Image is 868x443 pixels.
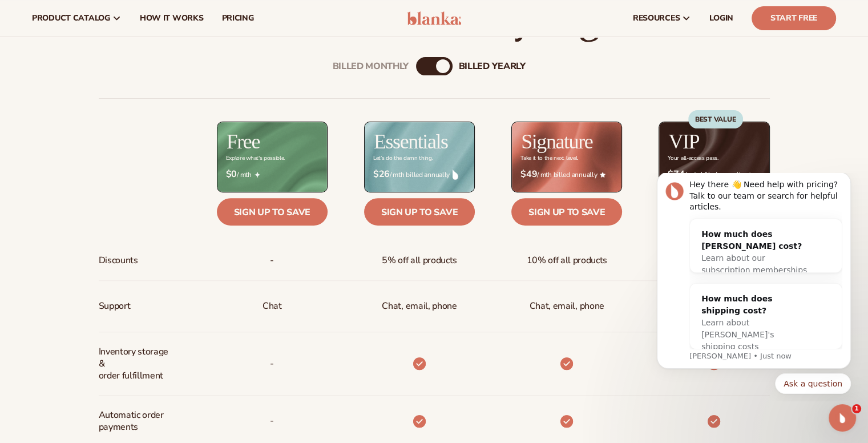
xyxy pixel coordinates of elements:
div: How much does [PERSON_NAME] cost? [62,55,168,79]
h2: Essentials [374,131,448,152]
img: free_bg.png [217,122,327,191]
button: Quick reply: Ask a question [135,200,211,221]
span: Support [99,296,131,317]
span: / mth billed annually [668,169,760,180]
div: How much does shipping cost? [62,120,168,144]
a: Start Free [752,6,836,30]
iframe: Intercom notifications message [640,173,868,401]
a: Sign up to save [511,198,622,225]
iframe: Intercom live chat [829,404,856,432]
span: resources [633,14,680,23]
span: LOGIN [709,14,733,23]
div: How much does shipping cost?Learn about [PERSON_NAME]'s shipping costs [50,111,179,189]
h2: Solutions for every stage [32,1,836,39]
div: Billed Monthly [333,61,409,72]
span: 5% off all products [382,250,457,271]
img: Crown_2d87c031-1b5a-4345-8312-a4356ddcde98.png [747,172,753,178]
span: 1 [852,404,861,413]
img: Star_6.png [600,172,605,177]
p: Chat [263,296,282,317]
strong: $0 [226,169,237,180]
div: BEST VALUE [688,110,743,128]
div: Your all-access pass. [668,155,718,162]
strong: $26 [373,169,390,180]
span: / mth [226,169,318,180]
strong: $74 [668,169,684,180]
strong: $49 [520,169,537,180]
h2: VIP [668,131,699,152]
div: Explore what's possible. [226,155,285,162]
span: - [270,410,274,432]
div: Let’s do the damn thing. [373,155,433,162]
span: 10% off all products [526,250,607,271]
div: Quick reply options [17,200,211,221]
span: Learn about [PERSON_NAME]'s shipping costs [62,145,134,178]
img: Free_Icon_bb6e7c7e-73f8-44bd-8ed0-223ea0fc522e.png [255,172,260,178]
span: pricing [221,14,253,23]
img: drop.png [453,170,458,180]
div: How much does [PERSON_NAME] cost?Learn about our subscription memberships [50,46,179,112]
span: Discounts [99,250,138,271]
span: Automatic order payments [99,405,175,438]
span: / mth billed annually [373,169,466,180]
img: Profile image for Lee [26,9,44,27]
div: billed Yearly [459,61,526,72]
span: How It Works [140,14,204,23]
img: Essentials_BG_9050f826-5aa9-47d9-a362-757b82c62641.jpg [365,122,474,191]
h2: Free [227,131,260,152]
div: Hey there 👋 Need help with pricing? Talk to our team or search for helpful articles. [50,6,203,40]
img: logo [407,11,461,25]
span: - [270,250,274,271]
div: Message content [50,6,203,176]
a: Sign up to save [217,198,328,225]
p: Message from Lee, sent Just now [50,178,203,188]
h2: Signature [521,131,592,152]
div: Take it to the next level. [520,155,578,162]
img: VIP_BG_199964bd-3653-43bc-8a67-789d2d7717b9.jpg [659,122,769,191]
span: Inventory storage & order fulfillment [99,341,175,386]
p: - [270,353,274,374]
span: Chat, email, phone [530,296,604,317]
a: Sign up to save [364,198,475,225]
span: Learn about our subscription memberships [62,80,167,102]
img: Signature_BG_eeb718c8-65ac-49e3-a4e5-327c6aa73146.jpg [512,122,621,191]
span: product catalog [32,14,110,23]
p: Chat, email, phone [382,296,457,317]
span: / mth billed annually [520,169,613,180]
